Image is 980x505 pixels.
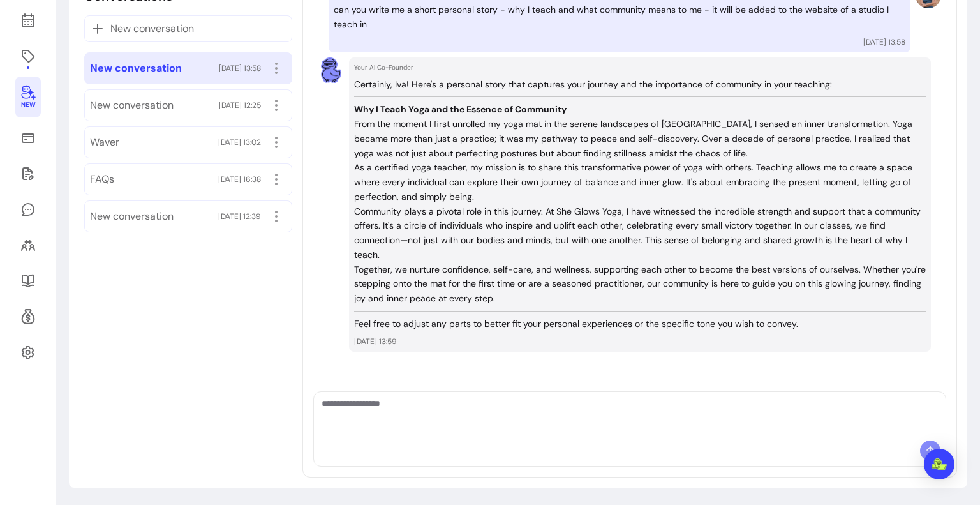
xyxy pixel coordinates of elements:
div: Open Intercom Messenger [924,449,954,479]
span: [DATE] 16:38 [218,174,261,185]
p: Together, we nurture confidence, self-care, and wellness, supporting each other to become the bes... [354,262,926,306]
p: [DATE] 13:59 [354,336,926,347]
span: [DATE] 13:02 [218,137,261,147]
textarea: Ask me anything... [322,397,938,435]
span: FAQs [90,172,114,187]
a: Calendar [15,5,41,36]
p: Your AI Co-Founder [354,63,926,72]
strong: Why I Teach Yoga and the Essence of Community [354,103,567,115]
p: can you write me a short personal story - why I teach and what community means to me - it will be... [334,3,905,32]
p: From the moment I first unrolled my yoga mat in the serene landscapes of [GEOGRAPHIC_DATA], I sen... [354,117,926,160]
span: New conversation [90,61,182,76]
a: Refer & Earn [15,301,41,332]
a: Offerings [15,41,41,72]
p: [DATE] 13:58 [863,37,905,47]
p: Feel free to adjust any parts to better fit your personal experiences or the specific tone you wi... [354,317,926,331]
a: Settings [15,337,41,368]
span: [DATE] 13:58 [219,63,261,73]
a: New [15,77,41,117]
p: As a certified yoga teacher, my mission is to share this transformative power of yoga with others... [354,160,926,204]
a: Waivers [15,158,41,189]
p: Certainly, Iva! Here's a personal story that captures your journey and the importance of communit... [354,77,926,92]
p: Community plays a pivotal role in this journey. At She Glows Yoga, I have witnessed the incredibl... [354,204,926,262]
span: [DATE] 12:39 [218,211,261,222]
a: Sales [15,123,41,153]
span: New conversation [90,209,174,224]
a: Resources [15,266,41,296]
span: New conversation [110,21,194,36]
span: New conversation [90,98,174,113]
span: Waver [90,135,119,150]
a: Clients [15,230,41,260]
span: New [21,101,35,109]
img: AI Co-Founder avatar [318,57,344,83]
span: [DATE] 12:25 [219,100,261,110]
a: My Messages [15,194,41,225]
